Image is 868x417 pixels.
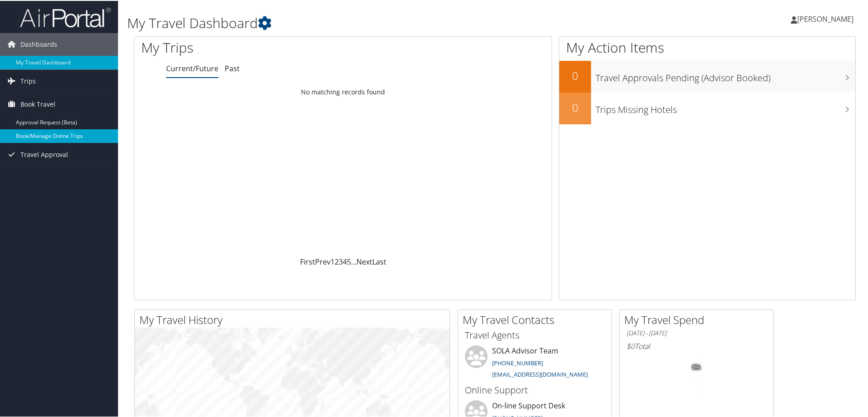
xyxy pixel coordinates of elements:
[335,256,339,266] a: 2
[559,67,591,83] h2: 0
[20,92,55,115] span: Book Travel
[797,13,853,23] span: [PERSON_NAME]
[351,256,356,266] span: …
[356,256,372,266] a: Next
[300,256,315,266] a: First
[127,13,617,32] h1: My Travel Dashboard
[596,66,855,83] h3: Travel Approvals Pending (Advisor Booked)
[20,32,57,55] span: Dashboards
[626,340,766,350] h6: Total
[791,5,863,32] a: [PERSON_NAME]
[460,344,609,382] li: SOLA Advisor Team
[559,92,855,123] a: 0Trips Missing Hotels
[693,364,700,369] tspan: 0%
[372,256,386,266] a: Last
[559,37,855,56] h1: My Action Items
[465,328,605,341] h3: Travel Agents
[139,311,449,327] h2: My Travel History
[463,311,612,327] h2: My Travel Contacts
[315,256,330,266] a: Prev
[492,358,543,366] a: [PHONE_NUMBER]
[347,256,351,266] a: 5
[339,256,343,266] a: 3
[225,63,240,73] a: Past
[626,340,635,350] span: $0
[465,383,605,396] h3: Online Support
[20,6,111,27] img: airportal-logo.png
[626,328,766,337] h6: [DATE] - [DATE]
[343,256,347,266] a: 4
[330,256,335,266] a: 1
[596,98,855,115] h3: Trips Missing Hotels
[624,311,773,327] h2: My Travel Spend
[20,69,36,92] span: Trips
[134,83,552,99] td: No matching records found
[20,142,68,165] span: Travel Approval
[492,369,588,378] a: [EMAIL_ADDRESS][DOMAIN_NAME]
[559,60,855,92] a: 0Travel Approvals Pending (Advisor Booked)
[141,37,371,56] h1: My Trips
[559,99,591,114] h2: 0
[166,63,218,73] a: Current/Future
